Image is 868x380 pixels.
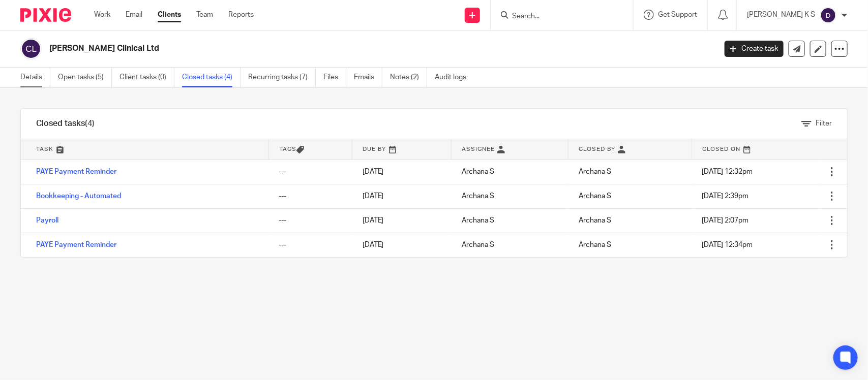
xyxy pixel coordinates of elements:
[323,68,346,87] a: Files
[820,7,836,23] img: svg%3E
[228,10,254,20] a: Reports
[36,168,116,175] a: PAYE Payment Reminder
[354,68,382,87] a: Emails
[20,68,50,87] a: Details
[702,241,753,248] span: [DATE] 12:34pm
[279,215,342,226] div: ---
[269,139,352,160] th: Tags
[36,118,95,129] h1: Closed tasks
[352,233,452,257] td: [DATE]
[279,167,342,177] div: ---
[196,10,213,20] a: Team
[658,11,697,18] span: Get Support
[49,43,577,54] h2: [PERSON_NAME] Clinical Ltd
[511,12,603,21] input: Search
[452,184,568,208] td: Archana S
[248,68,316,87] a: Recurring tasks (7)
[58,68,112,87] a: Open tasks (5)
[702,168,753,175] span: [DATE] 12:32pm
[747,10,815,20] p: [PERSON_NAME] K S
[352,160,452,184] td: [DATE]
[390,68,427,87] a: Notes (2)
[452,233,568,257] td: Archana S
[452,208,568,233] td: Archana S
[94,10,110,20] a: Work
[182,68,241,87] a: Closed tasks (4)
[20,38,42,59] img: svg%3E
[126,10,142,20] a: Email
[36,241,116,248] a: PAYE Payment Reminder
[279,191,342,201] div: ---
[579,241,611,248] span: Archana S
[702,217,749,224] span: [DATE] 2:07pm
[20,8,71,22] img: Pixie
[725,41,784,57] a: Create task
[158,10,181,20] a: Clients
[119,68,174,87] a: Client tasks (0)
[279,240,342,250] div: ---
[435,68,474,87] a: Audit logs
[579,193,611,200] span: Archana S
[816,120,832,127] span: Filter
[352,184,452,208] td: [DATE]
[579,217,611,224] span: Archana S
[36,217,58,224] a: Payroll
[702,193,749,200] span: [DATE] 2:39pm
[579,168,611,175] span: Archana S
[85,119,95,128] span: (4)
[452,160,568,184] td: Archana S
[36,193,121,200] a: Bookkeeping - Automated
[352,208,452,233] td: [DATE]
